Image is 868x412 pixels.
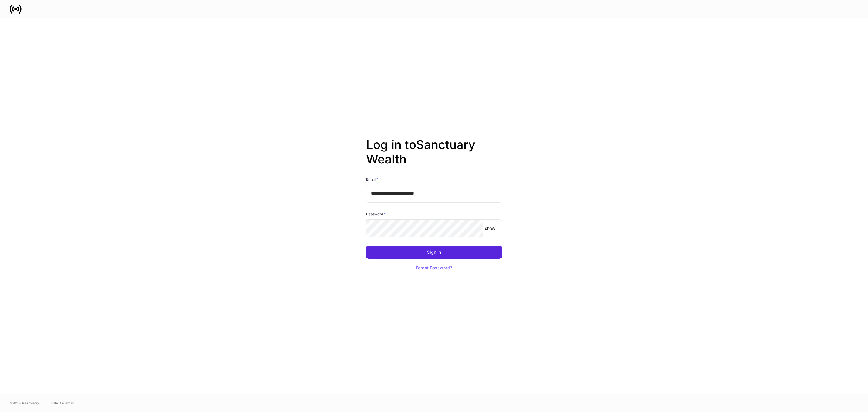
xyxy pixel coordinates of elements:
span: © 2025 OneAdvisory [10,401,39,405]
button: Forgot Password? [408,261,460,274]
div: Sign In [427,250,441,254]
h6: Password [366,211,386,217]
button: Sign In [366,246,502,259]
h2: Log in to Sanctuary Wealth [366,138,502,176]
a: Data Disclaimer [51,401,74,405]
div: Forgot Password? [416,266,452,270]
h6: Email [366,176,378,182]
p: show [485,225,495,231]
